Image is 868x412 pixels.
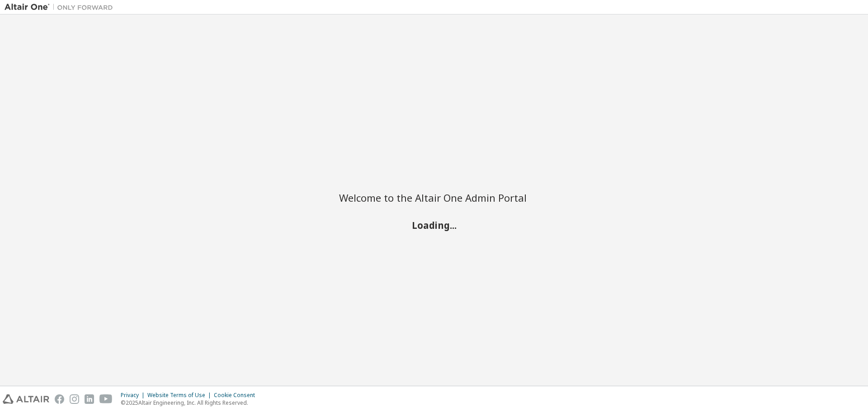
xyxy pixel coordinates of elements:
[3,394,49,404] img: altair_logo.svg
[339,191,529,204] h2: Welcome to the Altair One Admin Portal
[5,3,118,12] img: Altair One
[85,394,94,404] img: linkedin.svg
[55,394,64,404] img: facebook.svg
[121,392,147,399] div: Privacy
[214,392,260,399] div: Cookie Consent
[99,394,113,404] img: youtube.svg
[339,219,529,231] h2: Loading...
[147,392,214,399] div: Website Terms of Use
[121,399,260,407] p: © 2025 Altair Engineering, Inc. All Rights Reserved.
[70,394,79,404] img: instagram.svg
